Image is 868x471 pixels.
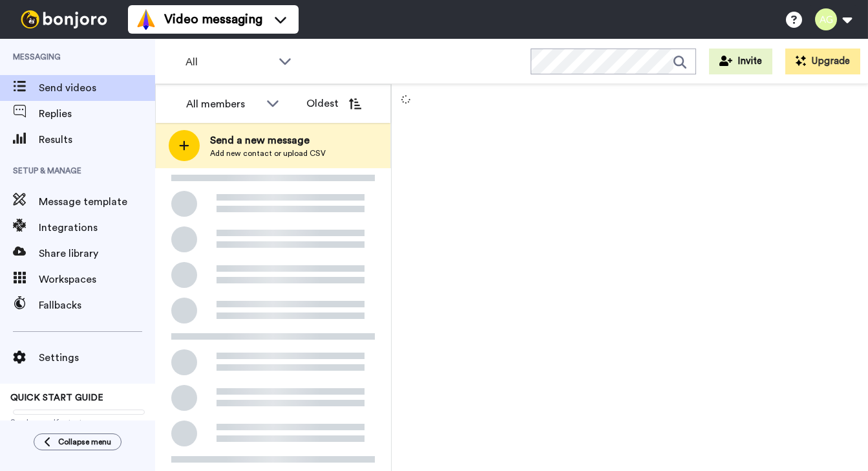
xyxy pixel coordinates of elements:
[186,96,260,112] div: All members
[210,148,326,159] span: Add new contact or upload CSV
[185,54,272,70] span: All
[39,272,155,287] span: Workspaces
[39,106,155,122] span: Replies
[709,49,772,74] button: Invite
[10,393,103,402] span: QUICK START GUIDE
[34,433,122,450] button: Collapse menu
[39,246,155,261] span: Share library
[39,132,155,148] span: Results
[785,49,860,74] button: Upgrade
[39,194,155,210] span: Message template
[39,350,155,366] span: Settings
[210,133,326,148] span: Send a new message
[136,9,156,30] img: vm-color.svg
[39,220,155,235] span: Integrations
[39,298,155,313] span: Fallbacks
[164,10,262,28] span: Video messaging
[58,437,111,447] span: Collapse menu
[39,80,155,96] span: Send videos
[16,10,112,28] img: bj-logo-header-white.svg
[297,91,371,116] button: Oldest
[10,417,145,428] span: Send yourself a test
